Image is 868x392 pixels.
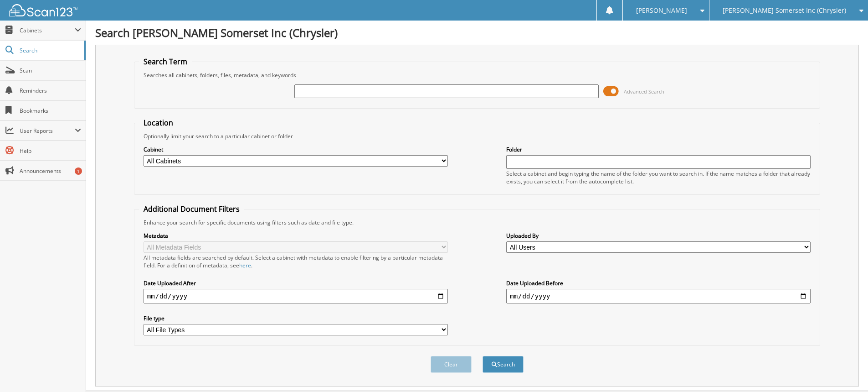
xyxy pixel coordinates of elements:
[9,4,77,16] img: scan123-logo-white.svg
[139,219,815,226] div: Enhance your search for specific documents using filters such as date and file type.
[95,25,859,40] h1: Search [PERSON_NAME] Somerset Inc (Chrysler)
[139,57,192,67] legend: Search Term
[506,146,811,153] label: Folder
[20,26,75,34] span: Cabinets
[506,289,811,303] input: end
[144,146,448,153] label: Cabinet
[144,314,448,322] label: File type
[636,8,687,13] span: [PERSON_NAME]
[506,170,811,185] div: Select a cabinet and begin typing the name of the folder you want to search in. If the name match...
[139,71,815,79] div: Searches all cabinets, folders, files, metadata, and keywords
[506,232,811,240] label: Uploaded By
[139,118,178,128] legend: Location
[239,261,251,269] a: here
[75,167,82,175] div: 1
[723,8,846,13] span: [PERSON_NAME] Somerset Inc (Chrysler)
[144,232,448,240] label: Metadata
[144,254,448,269] div: All metadata fields are searched by default. Select a cabinet with metadata to enable filtering b...
[20,127,75,135] span: User Reports
[144,289,448,303] input: start
[20,167,81,175] span: Announcements
[139,132,815,140] div: Optionally limit your search to a particular cabinet or folder
[144,279,448,287] label: Date Uploaded After
[624,88,664,95] span: Advanced Search
[20,67,81,74] span: Scan
[822,348,868,392] iframe: Chat Widget
[483,356,524,373] button: Search
[20,147,81,155] span: Help
[139,204,244,214] legend: Additional Document Filters
[20,107,81,115] span: Bookmarks
[20,87,81,94] span: Reminders
[506,279,811,287] label: Date Uploaded Before
[20,47,80,54] span: Search
[431,356,472,373] button: Clear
